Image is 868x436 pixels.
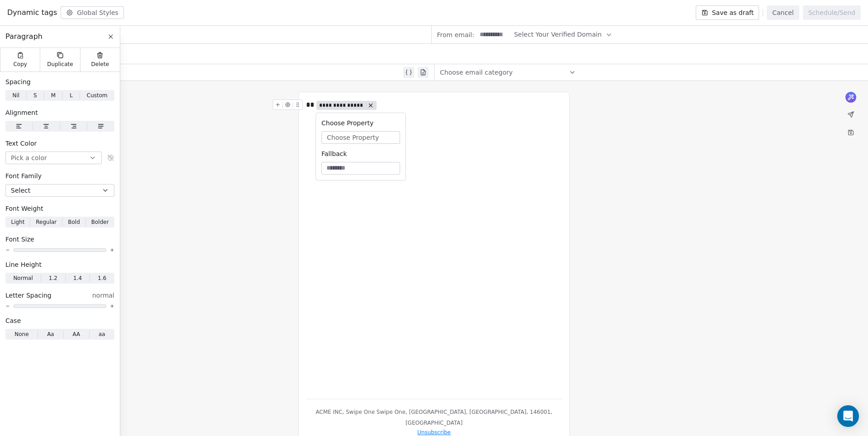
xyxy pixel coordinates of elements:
[5,108,38,117] span: Alignment
[47,330,54,338] span: Aa
[5,31,42,42] span: Paragraph
[440,68,513,77] span: Choose email category
[72,330,80,338] span: AA
[5,291,52,300] span: Letter Spacing
[5,316,21,325] span: Case
[5,235,34,244] span: Font Size
[11,186,30,195] span: Select
[70,91,73,100] span: L
[5,77,31,86] span: Spacing
[696,5,759,20] button: Save as draft
[5,204,43,213] span: Font Weight
[68,218,80,226] span: Bold
[47,61,73,68] span: Duplicate
[803,5,861,20] button: Schedule/Send
[36,218,57,226] span: Regular
[73,274,82,282] span: 1.4
[7,7,57,18] span: Dynamic tags
[13,274,33,282] span: Normal
[767,5,799,20] button: Cancel
[514,30,602,39] span: Select Your Verified Domain
[321,149,400,158] div: Fallback
[92,291,114,300] span: normal
[327,133,379,142] span: Choose Property
[5,139,37,148] span: Text Color
[49,274,57,282] span: 1.2
[91,218,109,226] span: Bolder
[98,274,106,282] span: 1.6
[11,218,24,226] span: Light
[13,61,27,68] span: Copy
[5,260,42,269] span: Line Height
[99,330,105,338] span: aa
[14,330,28,338] span: None
[51,91,56,100] span: M
[5,152,102,164] button: Pick a color
[12,91,19,100] span: Nil
[437,30,474,39] span: From email:
[5,171,42,180] span: Font Family
[61,6,124,19] button: Global Styles
[91,61,109,68] span: Delete
[87,91,108,100] span: Custom
[321,118,400,128] div: Choose Property
[33,91,37,100] span: S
